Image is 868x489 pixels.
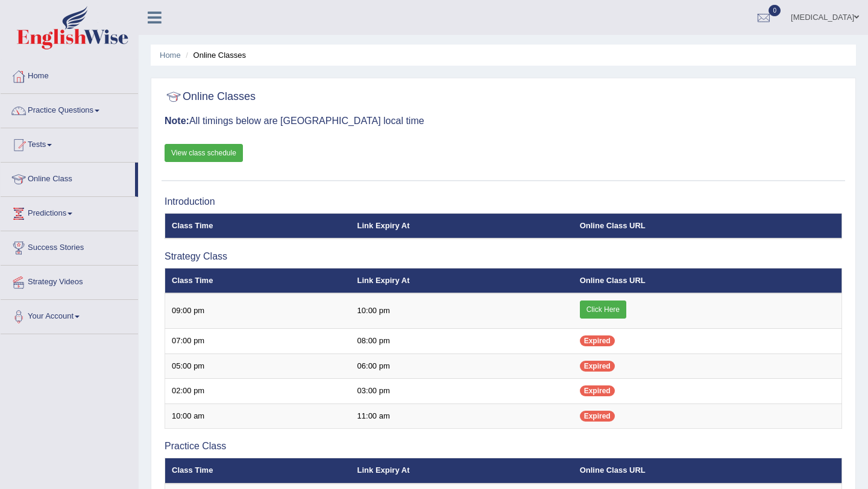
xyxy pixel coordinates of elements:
th: Class Time [165,458,351,484]
a: Practice Questions [1,94,138,124]
h3: Introduction [165,196,842,207]
span: Expired [580,361,615,372]
b: Note: [165,116,189,126]
td: 02:00 pm [165,379,351,404]
th: Online Class URL [573,213,842,238]
th: Link Expiry At [351,213,573,238]
td: 07:00 pm [165,329,351,354]
h3: Practice Class [165,441,842,452]
span: Expired [580,411,615,422]
td: 06:00 pm [351,354,573,379]
th: Link Expiry At [351,458,573,484]
a: Home [1,60,138,90]
td: 10:00 pm [351,293,573,329]
th: Class Time [165,213,351,238]
a: Your Account [1,300,138,330]
td: 10:00 am [165,403,351,429]
a: Tests [1,128,138,158]
th: Online Class URL [573,268,842,293]
td: 08:00 pm [351,329,573,354]
li: Online Classes [183,49,246,61]
span: 0 [769,5,781,16]
td: 03:00 pm [351,379,573,404]
td: 11:00 am [351,403,573,429]
th: Online Class URL [573,458,842,484]
h3: All timings below are [GEOGRAPHIC_DATA] local time [165,116,842,126]
th: Link Expiry At [351,268,573,293]
td: 05:00 pm [165,354,351,379]
h3: Strategy Class [165,251,842,262]
span: Expired [580,335,615,346]
span: Expired [580,385,615,396]
th: Class Time [165,268,351,293]
a: Strategy Videos [1,266,138,296]
a: Success Stories [1,231,138,261]
a: View class schedule [165,144,243,162]
a: Home [160,51,181,60]
a: Online Class [1,163,135,193]
td: 09:00 pm [165,293,351,329]
a: Predictions [1,197,138,227]
a: Click Here [580,301,626,319]
h2: Online Classes [165,88,256,106]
